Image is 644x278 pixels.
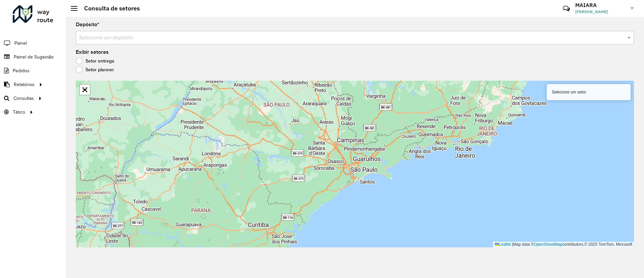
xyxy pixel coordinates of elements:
span: Relatórios [14,81,35,88]
a: Abrir mapa em tela cheia [80,85,90,95]
div: Map data © contributors,© 2025 TomTom, Microsoft [493,242,634,247]
span: Consultas [13,95,34,102]
a: OpenStreetMap [534,242,562,247]
div: Selecione um setor [547,84,631,100]
a: Leaflet [495,242,511,247]
a: Contato Rápido [559,1,574,16]
label: Setor entrega [76,57,114,64]
span: Painel [14,40,27,47]
span: | [512,242,513,247]
span: [PERSON_NAME] [575,9,626,15]
label: Setor planner [76,66,114,73]
span: Painel de Sugestão [14,53,54,61]
h2: Consulta de setores [77,5,140,12]
h3: MAIARA [575,2,626,8]
span: Pedidos [13,67,30,74]
label: Depósito [76,21,99,29]
label: Exibir setores [76,48,109,56]
span: Tático [13,109,25,116]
